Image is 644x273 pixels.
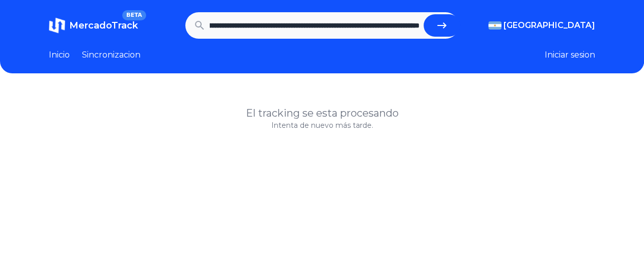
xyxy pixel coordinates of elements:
[49,120,595,130] p: Intenta de nuevo más tarde.
[503,19,595,32] span: [GEOGRAPHIC_DATA]
[488,21,501,30] img: Argentina
[49,17,65,34] img: MercadoTrack
[122,10,146,20] span: BETA
[49,49,70,61] a: Inicio
[49,106,595,120] h1: El tracking se esta procesando
[82,49,141,61] a: Sincronizacion
[545,49,595,61] button: Iniciar sesion
[69,20,138,31] span: MercadoTrack
[488,19,595,32] button: [GEOGRAPHIC_DATA]
[49,17,138,34] a: MercadoTrackBETA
